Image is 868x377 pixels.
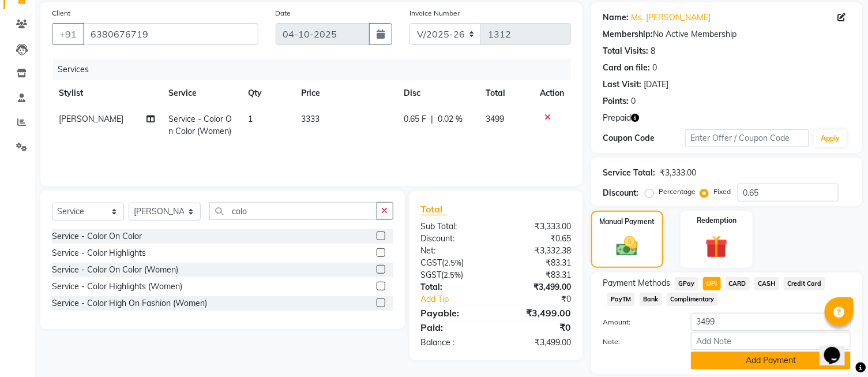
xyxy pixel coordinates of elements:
[52,230,142,242] div: Service - Color On Color
[409,8,460,18] label: Invoice Number
[421,203,448,215] span: Total
[444,270,461,279] span: 2.5%
[431,113,433,125] span: |
[814,130,847,147] button: Apply
[52,8,70,18] label: Client
[52,247,146,259] div: Service - Color Highlights
[659,186,696,197] label: Percentage
[667,293,719,306] span: Complimentary
[691,352,851,369] button: Add Payment
[510,293,580,305] div: ₹0
[53,59,580,80] div: Services
[412,281,496,293] div: Total:
[412,293,510,305] a: Add Tip
[698,233,735,261] img: _gift.svg
[603,187,638,199] div: Discount:
[675,277,698,290] span: GPay
[594,317,682,327] label: Amount:
[496,320,580,334] div: ₹0
[713,186,731,197] label: Fixed
[412,245,496,257] div: Net:
[404,113,426,125] span: 0.65 F
[603,277,670,289] span: Payment Methods
[301,114,320,124] span: 3333
[631,12,711,24] a: Ms. [PERSON_NAME]
[651,45,655,57] div: 8
[631,95,636,107] div: 0
[603,112,631,124] span: Prepaid
[496,306,580,320] div: ₹3,499.00
[421,257,442,268] span: CGST
[397,80,479,106] th: Disc
[438,113,463,125] span: 0.02 %
[754,277,779,290] span: CASH
[603,132,685,144] div: Coupon Code
[412,306,496,320] div: Payable:
[248,114,253,124] span: 1
[496,245,580,257] div: ₹3,332.38
[412,337,496,349] div: Balance :
[412,233,496,245] div: Discount:
[412,257,496,269] div: ( )
[603,167,655,179] div: Service Total:
[703,277,721,290] span: UPI
[294,80,397,106] th: Price
[644,79,668,91] div: [DATE]
[603,12,629,24] div: Name:
[52,281,182,293] div: Service - Color Highlights (Women)
[209,202,377,220] input: Search or Scan
[496,337,580,349] div: ₹3,499.00
[726,277,750,290] span: CARD
[421,270,442,280] span: SGST
[533,80,571,106] th: Action
[603,62,650,74] div: Card on file:
[496,221,580,233] div: ₹3,333.00
[161,80,241,106] th: Service
[496,257,580,269] div: ₹83.31
[685,129,809,147] input: Enter Offer / Coupon Code
[276,8,291,18] label: Date
[603,95,629,107] div: Points:
[241,80,294,106] th: Qty
[640,293,662,306] span: Bank
[412,269,496,281] div: ( )
[691,332,851,350] input: Add Note
[610,234,645,259] img: _cash.svg
[412,320,496,334] div: Paid:
[603,28,653,40] div: Membership:
[59,114,123,124] span: [PERSON_NAME]
[652,62,657,74] div: 0
[52,264,178,276] div: Service - Color On Color (Women)
[594,337,682,347] label: Note:
[607,293,635,306] span: PayTM
[52,80,161,106] th: Stylist
[603,45,648,57] div: Total Visits:
[820,331,856,365] iframe: chat widget
[479,80,533,106] th: Total
[412,221,496,233] div: Sub Total:
[603,28,851,40] div: No Active Membership
[603,79,641,91] div: Last Visit:
[486,114,504,124] span: 3499
[600,217,655,227] label: Manual Payment
[445,258,462,267] span: 2.5%
[496,269,580,281] div: ₹83.31
[691,313,851,331] input: Amount
[697,215,737,226] label: Redemption
[496,281,580,293] div: ₹3,499.00
[496,233,580,245] div: ₹0.65
[660,167,696,179] div: ₹3,333.00
[168,114,232,136] span: Service - Color On Color (Women)
[83,23,258,45] input: Search by Name/Mobile/Email/Code
[784,277,825,290] span: Credit Card
[52,297,207,309] div: Service - Color High On Fashion (Women)
[52,23,84,45] button: +91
